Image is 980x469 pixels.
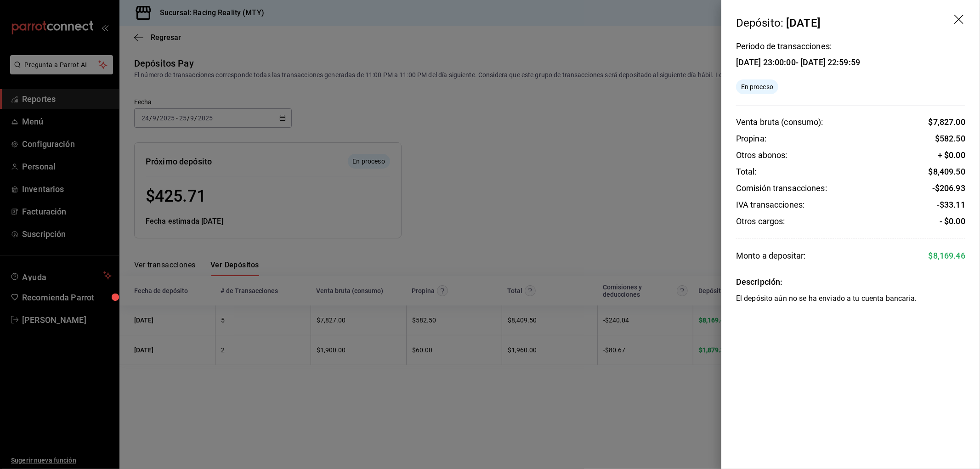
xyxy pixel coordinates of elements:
div: Otros abonos: [736,150,787,161]
div: + $0.00 [938,150,965,161]
div: Comisión transacciones: [736,183,827,194]
span: $ 7,827.00 [929,117,965,127]
div: Total: [736,166,757,177]
span: $ 8,169.46 [929,251,965,260]
div: Venta bruta (consumo): [736,117,823,128]
span: - $ 33.11 [937,200,965,209]
div: Propina: [736,133,766,144]
div: Monto a depositar: [736,249,805,262]
div: Descripción: [736,277,965,288]
span: En proceso [737,82,777,92]
div: IVA transacciones: [736,199,804,210]
div: Depósito: [736,15,821,31]
div: Período de transacciones: [736,42,860,51]
div: - $0.00 [940,216,965,227]
span: - $ 206.93 [932,183,965,193]
span: $ 8,409.50 [929,167,965,176]
button: drag [954,15,965,26]
div: [DATE] [786,17,821,29]
div: El depósito aún no se ha enviado a tu cuenta bancaria. [736,293,965,304]
div: [DATE] 23:00:00 - [DATE] 22:59:59 [736,57,860,67]
div: El depósito aún no se ha enviado a tu cuenta bancaria. [736,79,778,94]
span: $ 582.50 [935,134,965,143]
div: Otros cargos: [736,216,785,227]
